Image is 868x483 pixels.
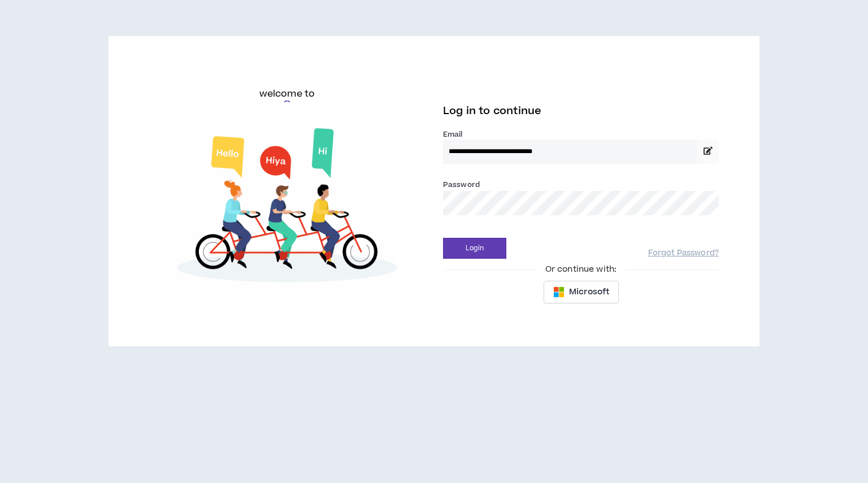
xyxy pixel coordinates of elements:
[443,180,480,190] label: Password
[569,286,609,298] span: Microsoft
[149,120,425,295] img: Welcome to Wripple
[443,238,506,259] button: Login
[537,263,624,276] span: Or continue with:
[443,104,541,118] span: Log in to continue
[259,87,315,101] h6: welcome to
[544,281,619,303] button: Microsoft
[443,129,719,140] label: Email
[648,248,719,259] a: Forgot Password?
